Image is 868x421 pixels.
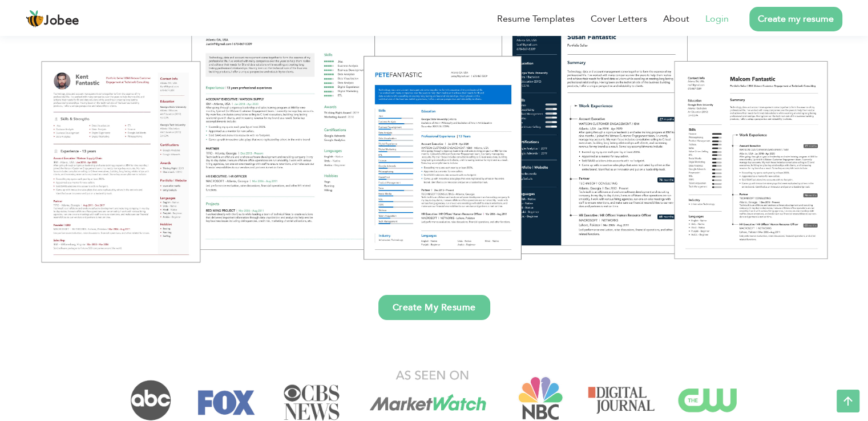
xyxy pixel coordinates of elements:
[26,10,44,28] img: jobee.io
[44,15,79,27] span: Jobee
[749,7,842,31] a: Create my resume
[497,12,575,26] a: Resume Templates
[705,12,729,26] a: Login
[591,12,647,26] a: Cover Letters
[26,10,79,28] a: Jobee
[378,295,490,320] a: Create My Resume
[663,12,689,26] a: About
